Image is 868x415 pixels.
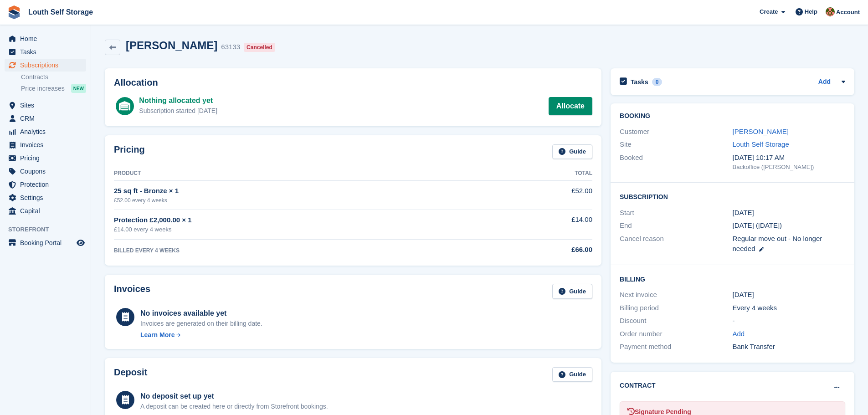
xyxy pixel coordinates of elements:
[620,153,732,172] div: Booked
[21,73,86,82] a: Contracts
[21,83,86,93] a: Price increases NEW
[491,181,592,210] td: £52.00
[140,308,262,319] div: No invoices available yet
[140,391,328,402] div: No deposit set up yet
[552,144,592,159] a: Guide
[20,236,75,249] span: Booking Portal
[5,138,86,151] a: menu
[5,165,86,178] a: menu
[760,7,778,16] span: Create
[805,7,817,16] span: Help
[491,166,592,181] th: Total
[620,192,845,201] h2: Subscription
[114,186,491,196] div: 25 sq ft - Bronze × 1
[20,191,75,204] span: Settings
[140,402,328,411] p: A deposit can be created here or directly from Storefront bookings.
[620,234,732,254] div: Cancel reason
[114,284,150,299] h2: Invoices
[620,113,845,120] h2: Booking
[114,246,491,255] div: BILLED EVERY 4 WEEKS
[114,77,592,88] h2: Allocation
[733,153,845,163] div: [DATE] 10:17 AM
[5,178,86,191] a: menu
[733,329,745,339] a: Add
[140,330,175,340] div: Learn More
[652,78,663,86] div: 0
[114,225,491,234] div: £14.00 every 4 weeks
[20,205,75,217] span: Capital
[140,330,262,340] a: Learn More
[733,140,789,148] a: Louth Self Storage
[620,139,732,150] div: Site
[620,208,732,218] div: Start
[552,367,592,382] a: Guide
[836,8,860,17] span: Account
[826,7,835,16] img: Andy Smith
[71,84,86,93] div: NEW
[114,196,491,205] div: £52.00 every 4 weeks
[114,144,145,159] h2: Pricing
[620,274,845,283] h2: Billing
[733,163,845,172] div: Backoffice ([PERSON_NAME])
[549,97,592,115] a: Allocate
[20,165,75,178] span: Coupons
[620,381,656,390] h2: Contract
[733,303,845,313] div: Every 4 weeks
[20,138,75,151] span: Invoices
[20,46,75,58] span: Tasks
[733,221,782,229] span: [DATE] ([DATE])
[20,178,75,191] span: Protection
[552,284,592,299] a: Guide
[7,5,21,19] img: stora-icon-8386f47178a22dfd0bd8f6a31ec36ba5ce8667c1dd55bd0f319d3a0aa187defe.svg
[620,316,732,326] div: Discount
[114,166,491,181] th: Product
[733,290,845,300] div: [DATE]
[5,191,86,204] a: menu
[631,78,648,86] h2: Tasks
[25,5,97,20] a: Louth Self Storage
[21,84,65,93] span: Price increases
[5,112,86,125] a: menu
[20,125,75,138] span: Analytics
[126,39,217,51] h2: [PERSON_NAME]
[5,205,86,217] a: menu
[620,329,732,339] div: Order number
[20,59,75,72] span: Subscriptions
[20,112,75,125] span: CRM
[5,46,86,58] a: menu
[5,236,86,249] a: menu
[620,303,732,313] div: Billing period
[221,42,240,52] div: 63133
[114,367,147,382] h2: Deposit
[5,99,86,112] a: menu
[491,210,592,239] td: £14.00
[139,95,217,106] div: Nothing allocated yet
[620,220,732,231] div: End
[733,235,822,253] span: Regular move out - No longer needed
[733,128,789,135] a: [PERSON_NAME]
[8,225,91,234] span: Storefront
[140,319,262,328] div: Invoices are generated on their billing date.
[733,208,754,218] time: 2025-02-28 01:00:00 UTC
[733,342,845,352] div: Bank Transfer
[620,342,732,352] div: Payment method
[20,152,75,164] span: Pricing
[5,59,86,72] a: menu
[818,77,831,87] a: Add
[620,290,732,300] div: Next invoice
[244,43,275,52] div: Cancelled
[5,152,86,164] a: menu
[5,32,86,45] a: menu
[20,99,75,112] span: Sites
[20,32,75,45] span: Home
[114,215,491,225] div: Protection £2,000.00 × 1
[5,125,86,138] a: menu
[620,127,732,137] div: Customer
[733,316,845,326] div: -
[491,245,592,255] div: £66.00
[75,237,86,248] a: Preview store
[139,106,217,116] div: Subscription started [DATE]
